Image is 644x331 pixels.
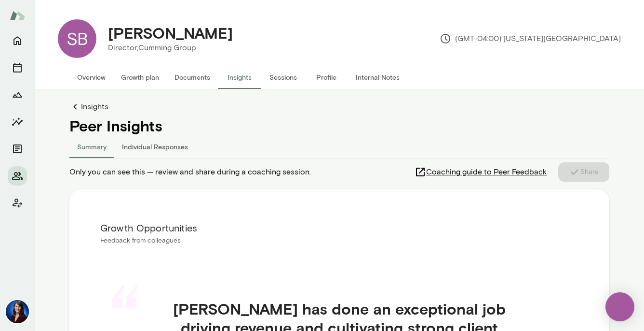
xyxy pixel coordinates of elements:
[100,236,578,245] p: Feedback from colleagues
[8,193,27,213] button: Client app
[261,66,305,89] button: Sessions
[69,135,114,158] button: Summary
[8,112,27,131] button: Insights
[113,66,167,89] button: Growth plan
[426,166,547,178] span: Coaching guide to Peer Feedback
[108,24,233,42] h4: [PERSON_NAME]
[69,135,609,158] div: responses-tab
[440,33,621,44] p: (GMT-04:00) [US_STATE][GEOGRAPHIC_DATA]
[10,6,25,25] img: Mento
[69,116,609,135] h4: Peer Insights
[8,139,27,158] button: Documents
[8,58,27,77] button: Sessions
[69,166,311,178] span: Only you can see this — review and share during a coaching session.
[218,66,261,89] button: Insights
[100,220,578,236] h6: Growth Opportunities
[348,66,407,89] button: Internal Notes
[8,31,27,50] button: Home
[8,85,27,104] button: Growth Plan
[167,66,218,89] button: Documents
[58,19,96,58] div: SB
[8,166,27,186] button: Members
[415,162,558,182] a: Coaching guide to Peer Feedback
[108,42,233,54] p: Director, Cumming Group
[69,66,113,89] button: Overview
[6,300,29,323] img: Julie Rollauer
[305,66,348,89] button: Profile
[69,101,609,113] a: Insights
[114,135,196,158] button: Individual Responses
